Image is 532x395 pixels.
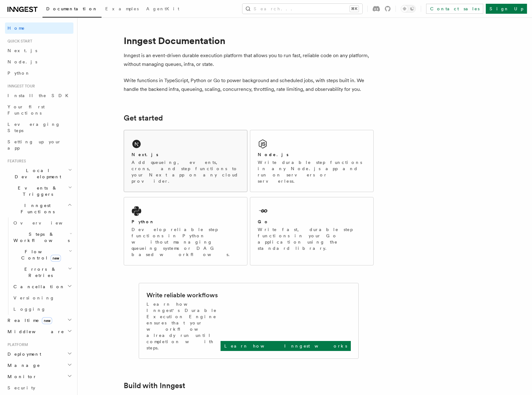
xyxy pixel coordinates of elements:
[5,200,73,217] button: Inngest Functions
[51,255,61,262] span: new
[7,139,61,151] span: Setting up your app
[5,362,40,368] span: Manage
[5,159,26,164] span: Features
[5,22,73,34] a: Home
[258,226,366,251] p: Write fast, durable step functions in your Go application using the standard library.
[11,284,65,290] span: Cancellation
[11,246,73,264] button: Flow Controlnew
[11,249,69,261] span: Flow Control
[5,373,37,380] span: Monitor
[11,304,73,315] a: Logging
[7,385,35,390] span: Security
[5,165,73,182] button: Local Development
[7,25,25,31] span: Home
[5,382,73,393] a: Security
[124,197,247,265] a: PythonDevelop reliable step functions in Python without managing queueing systems or DAG based wo...
[11,266,68,279] span: Errors & Retries
[5,342,28,347] span: Platform
[7,59,37,64] span: Node.js
[401,5,416,12] button: Toggle dark mode
[142,2,183,17] a: AgentKit
[5,56,73,67] a: Node.js
[147,291,218,299] h2: Write reliable workflows
[5,202,67,215] span: Inngest Functions
[5,119,73,136] a: Leveraging Steps
[5,348,73,360] button: Deployment
[250,197,374,265] a: GoWrite fast, durable step functions in your Go application using the standard library.
[42,2,102,17] a: Documentation
[132,151,158,158] h2: Next.js
[147,301,221,351] p: Learn how Inngest's Durable Execution Engine ensures that your workflow already run until complet...
[350,6,359,12] kbd: ⌘K
[13,307,46,312] span: Logging
[7,104,45,116] span: Your first Functions
[124,35,374,46] h1: Inngest Documentation
[5,315,73,326] button: Realtimenew
[5,328,64,335] span: Middleware
[124,76,374,94] p: Write functions in TypeScript, Python or Go to power background and scheduled jobs, with steps bu...
[224,343,347,349] p: Learn how Inngest works
[42,317,52,324] span: new
[5,84,35,89] span: Inngest tour
[132,159,240,184] p: Add queueing, events, crons, and step functions to your Next app on any cloud provider.
[7,48,37,53] span: Next.js
[5,45,73,56] a: Next.js
[5,360,73,371] button: Manage
[250,130,374,192] a: Node.jsWrite durable step functions in any Node.js app and run on servers or serverless.
[242,4,362,14] button: Search...⌘K
[5,167,68,180] span: Local Development
[132,226,240,258] p: Develop reliable step functions in Python without managing queueing systems or DAG based workflows.
[7,93,72,98] span: Install the SDK
[124,51,374,69] p: Inngest is an event-driven durable execution platform that allows you to run fast, reliable code ...
[5,101,73,119] a: Your first Functions
[7,71,30,76] span: Python
[5,39,32,44] span: Quick start
[146,6,179,11] span: AgentKit
[13,295,55,300] span: Versioning
[258,159,366,184] p: Write durable step functions in any Node.js app and run on servers or serverless.
[5,136,73,154] a: Setting up your app
[5,90,73,101] a: Install the SDK
[5,182,73,200] button: Events & Triggers
[11,229,73,246] button: Steps & Workflows
[221,341,351,351] a: Learn how Inngest works
[11,281,73,292] button: Cancellation
[5,326,73,337] button: Middleware
[258,219,269,225] h2: Go
[258,151,289,158] h2: Node.js
[5,217,73,315] div: Inngest Functions
[5,351,41,357] span: Deployment
[105,6,139,11] span: Examples
[7,122,60,133] span: Leveraging Steps
[124,130,247,192] a: Next.jsAdd queueing, events, crons, and step functions to your Next app on any cloud provider.
[11,217,73,229] a: Overview
[132,219,155,225] h2: Python
[124,114,163,122] a: Get started
[11,231,70,244] span: Steps & Workflows
[5,371,73,382] button: Monitor
[124,381,185,390] a: Build with Inngest
[486,4,527,14] a: Sign Up
[11,292,73,304] a: Versioning
[426,4,483,14] a: Contact sales
[5,317,52,323] span: Realtime
[13,220,78,225] span: Overview
[46,6,98,11] span: Documentation
[102,2,142,17] a: Examples
[11,264,73,281] button: Errors & Retries
[5,185,68,197] span: Events & Triggers
[5,67,73,79] a: Python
